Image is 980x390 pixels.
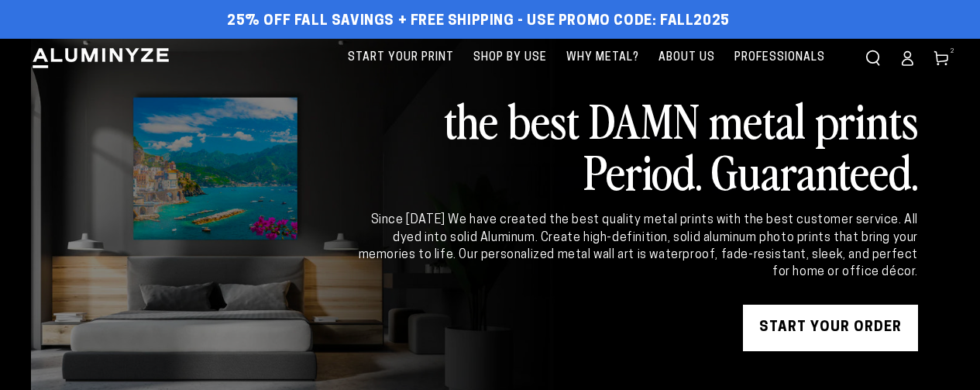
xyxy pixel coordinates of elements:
[348,48,454,67] span: Start Your Print
[473,48,547,67] span: Shop By Use
[651,39,723,77] a: About Us
[227,13,730,30] span: 25% off FALL Savings + Free Shipping - Use Promo Code: FALL2025
[340,39,462,77] a: Start Your Print
[466,39,555,77] a: Shop By Use
[356,212,918,281] div: Since [DATE] We have created the best quality metal prints with the best customer service. All dy...
[31,47,170,70] img: Aluminyze
[356,94,918,196] h2: the best DAMN metal prints Period. Guaranteed.
[658,48,715,67] span: About Us
[743,305,918,351] a: START YOUR Order
[856,41,890,75] summary: Search our site
[734,48,825,67] span: Professionals
[951,46,955,57] span: 2
[727,39,833,77] a: Professionals
[559,39,647,77] a: Why Metal?
[566,48,639,67] span: Why Metal?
